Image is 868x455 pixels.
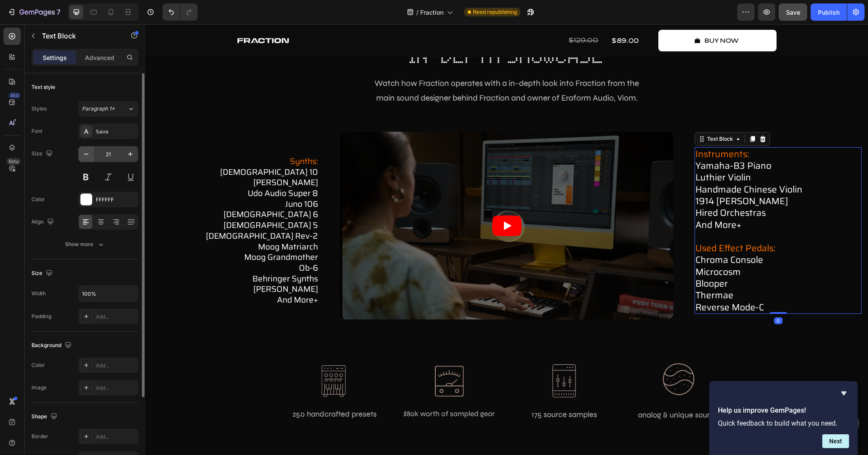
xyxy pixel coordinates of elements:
[550,124,715,206] p: yamaha-b3 piano luthier violin handmade chinese violin 1914 [PERSON_NAME] hired orchestras and more+
[811,3,847,21] button: Publish
[229,54,494,64] span: Watch how Fraction operates with a in-depth look into Fraction from the
[231,69,492,79] span: main sound designer behind Fraction and owner of Eraform Audio, Viom.
[82,105,115,113] span: Paragraph 1*
[550,206,715,289] p: chroma console microcosm blooper thermae reverse mode-c
[372,383,465,397] p: 175 source samples
[85,53,114,62] p: Advanced
[142,383,236,397] p: 250 handcrafted presets
[406,338,432,375] img: gempages_562811069194568869-6e5c5143-f09f-4fb3-905b-312609859720.png
[550,123,604,137] span: instruments:
[517,338,550,372] img: gempages_562811069194568869-e7adeae5-1179-47cc-ba9f-91dc04e4f177.png
[8,92,21,99] div: 450
[175,339,203,374] img: gempages_562811069194568869-b3f795d2-79d5-4b8f-95c0-6ab34eb2d268.png
[65,240,105,249] div: Show more
[31,361,45,369] div: Color
[7,132,173,153] p: [DEMOGRAPHIC_DATA] 10
[718,405,849,416] h2: Help us improve GemPages!
[416,8,418,17] span: /
[31,268,54,279] div: Size
[31,83,55,91] div: Text style
[42,31,115,41] p: Text Block
[550,217,630,231] span: used effect pedals:
[839,388,849,398] button: Hide survey
[96,196,136,204] div: FFFFFF
[31,196,45,203] div: Color
[96,384,136,392] div: Add...
[6,158,21,165] div: Beta
[43,53,67,62] p: Settings
[420,8,443,17] span: Fraction
[96,128,136,136] div: Saira
[718,388,849,448] div: Help us improve GemPages!
[257,383,351,397] p: $80k worth of sampled gear
[31,148,54,160] div: Size
[487,384,580,398] p: analog & unique sounds
[629,293,637,300] div: 0
[7,153,173,164] p: [PERSON_NAME]
[145,24,868,455] iframe: Design area
[96,433,136,441] div: Add...
[96,362,136,370] div: Add...
[3,3,64,21] button: 7
[289,341,319,374] img: gempages_562811069194568869-5b8e64b4-f1e2-4b49-b80f-b11aab2e79e8.png
[31,384,47,392] div: Image
[31,237,138,252] button: Show more
[145,130,173,143] span: synths:
[31,313,51,320] div: Padding
[718,419,849,427] p: Quick feedback to build what you need.
[822,434,849,448] button: Next question
[163,3,198,21] div: Undo/Redo
[79,286,138,301] input: Auto
[31,433,48,440] div: Border
[31,290,46,297] div: Width
[818,8,840,17] div: Publish
[7,164,173,281] p: udo audio super 8 juno 106 [DEMOGRAPHIC_DATA] 6 [DEMOGRAPHIC_DATA] 5 [DEMOGRAPHIC_DATA] rev-2 moo...
[779,3,807,21] button: Save
[347,191,376,212] button: Play
[31,216,56,228] div: Align
[96,313,136,321] div: Add...
[31,105,47,113] div: Styles
[473,8,517,16] span: Need republishing
[31,127,42,135] div: Font
[78,101,138,117] button: Paragraph 1*
[786,9,800,16] span: Save
[57,7,60,17] p: 7
[31,411,59,423] div: Shape
[560,111,589,119] div: Text Block
[31,340,73,351] div: Background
